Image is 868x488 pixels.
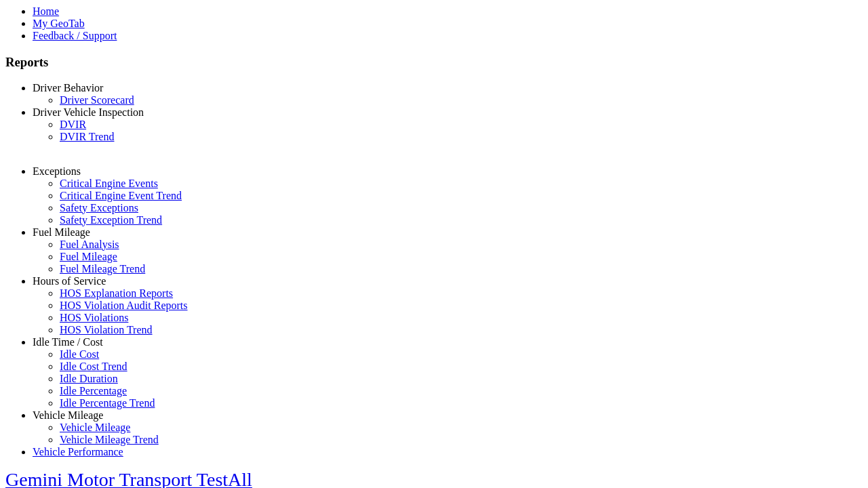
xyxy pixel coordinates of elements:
[60,190,182,201] a: Critical Engine Event Trend
[60,300,188,311] a: HOS Violation Audit Reports
[60,119,86,130] a: DVIR
[60,94,134,106] a: Driver Scorecard
[33,446,123,457] a: Vehicle Performance
[60,361,127,372] a: Idle Cost Trend
[60,434,159,445] a: Vehicle Mileage Trend
[60,214,162,226] a: Safety Exception Trend
[33,409,103,421] a: Vehicle Mileage
[33,226,90,238] a: Fuel Mileage
[60,397,155,409] a: Idle Percentage Trend
[33,82,103,94] a: Driver Behavior
[33,5,59,17] a: Home
[60,239,119,250] a: Fuel Analysis
[60,202,138,213] a: Safety Exceptions
[60,373,118,384] a: Idle Duration
[60,422,130,433] a: Vehicle Mileage
[5,55,863,70] h3: Reports
[33,18,85,29] a: My GeoTab
[60,251,117,262] a: Fuel Mileage
[33,275,106,287] a: Hours of Service
[33,336,103,348] a: Idle Time / Cost
[60,385,127,396] a: Idle Percentage
[33,165,81,177] a: Exceptions
[60,263,145,274] a: Fuel Mileage Trend
[33,106,144,118] a: Driver Vehicle Inspection
[33,30,117,41] a: Feedback / Support
[60,178,158,189] a: Critical Engine Events
[60,287,173,299] a: HOS Explanation Reports
[60,131,114,142] a: DVIR Trend
[60,324,153,335] a: HOS Violation Trend
[60,348,99,360] a: Idle Cost
[60,312,128,323] a: HOS Violations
